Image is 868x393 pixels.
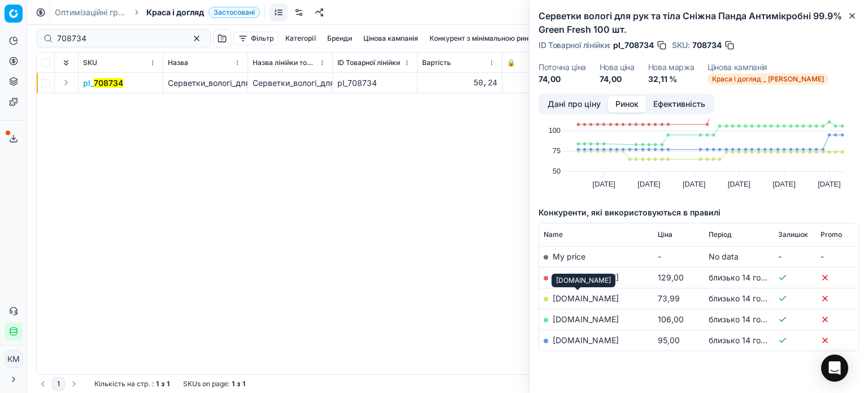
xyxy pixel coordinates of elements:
span: близько 14 годин тому [709,335,796,345]
dt: Нова ціна [600,63,635,71]
mark: 708734 [94,78,123,88]
button: Цінова кампанія [359,32,423,45]
a: [DOMAIN_NAME] [553,314,619,324]
span: ID Товарної лінійки : [539,41,611,49]
span: 73,99 [658,293,680,303]
strong: 1 [156,379,159,388]
span: Краса і догляд _ [PERSON_NAME] [708,74,828,85]
span: 95,00 [658,335,680,345]
span: SKU [83,58,97,67]
button: Expand all [59,56,73,70]
text: [DATE] [593,180,615,188]
span: pl_ [83,77,123,89]
text: [DATE] [637,180,660,188]
text: [DATE] [728,180,750,188]
dt: Цінова кампанія [708,63,828,71]
span: 708734 [692,40,722,51]
span: Вартість [422,58,451,67]
td: - [653,246,704,267]
button: КM [5,350,23,368]
nav: breadcrumb [55,7,260,18]
button: Конкурент з мінімальною ринковою ціною [425,32,575,45]
div: : [94,379,170,388]
div: 50,24 [422,77,497,89]
h2: Серветки вологі для рук та тіла Сніжна Панда Антимікробні 99.9% Green Fresh 100 шт. [539,9,859,36]
span: близько 14 годин тому [709,273,796,282]
span: близько 14 годин тому [709,293,796,303]
dd: 32,11 % [648,74,695,85]
button: Ефективність [646,96,713,113]
span: Назва [168,58,188,67]
span: Серветки_вологі_для_рук_та_тіла_Сніжна_Панда_Антимікробні_99.9%_Green_Fresh_100_шт. [168,78,518,88]
span: Promo [821,230,842,239]
div: pl_708734 [337,77,413,89]
button: 1 [52,377,65,391]
dt: Поточна ціна [539,63,586,71]
text: [DATE] [818,180,840,188]
td: - [816,246,858,267]
text: 100 [549,126,561,135]
span: Застосовані [209,7,260,18]
strong: 1 [242,379,245,388]
a: [DOMAIN_NAME] [553,273,619,282]
span: Ціна [658,230,672,239]
span: 129,00 [658,273,684,282]
span: Name [544,230,563,239]
text: [DATE] [773,180,796,188]
dt: Нова маржа [648,63,695,71]
input: Пошук по SKU або назві [57,33,181,44]
div: Серветки_вологі_для_рук_та_тіла_Сніжна_Панда_Антимікробні_99.9%_Green_Fresh_100_шт. [253,77,328,89]
strong: 1 [232,379,235,388]
span: SKU : [672,41,690,49]
a: Оптимізаційні групи [55,7,127,18]
a: [DOMAIN_NAME] [553,335,619,345]
h5: Конкуренти, які використовуються в правилі [539,207,859,218]
button: Go to next page [67,377,81,391]
td: - [774,246,816,267]
div: Open Intercom Messenger [821,355,848,382]
button: Expand [59,76,73,89]
a: [DOMAIN_NAME] [553,293,619,303]
nav: pagination [36,377,81,391]
span: 106,00 [658,314,684,324]
span: Період [709,230,732,239]
span: ID Товарної лінійки [337,58,400,67]
span: My price [553,252,585,261]
button: Ринок [608,96,646,113]
button: Go to previous page [36,377,50,391]
text: 50 [553,167,561,175]
span: близько 14 годин тому [709,314,796,324]
span: Залишок [778,230,808,239]
button: Дані про ціну [540,96,608,113]
strong: з [161,379,164,388]
div: [DOMAIN_NAME] [552,274,615,287]
td: No data [704,246,774,267]
strong: з [237,379,240,388]
text: [DATE] [683,180,705,188]
button: Категорії [281,32,320,45]
span: Кількість на стр. [94,379,150,388]
span: Краса і догляд [146,7,204,18]
span: 🔒 [507,58,515,67]
span: pl_708734 [613,40,654,51]
dd: 74,00 [539,74,586,85]
text: 75 [553,146,561,155]
button: pl_708734 [83,77,123,89]
dd: 74,00 [600,74,635,85]
span: Назва лінійки товарів [253,58,316,67]
button: Фільтр [233,32,279,45]
span: КM [5,351,22,368]
strong: 1 [167,379,170,388]
span: SKUs on page : [183,379,229,388]
button: Бренди [323,32,357,45]
span: Краса і доглядЗастосовані [146,7,260,18]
